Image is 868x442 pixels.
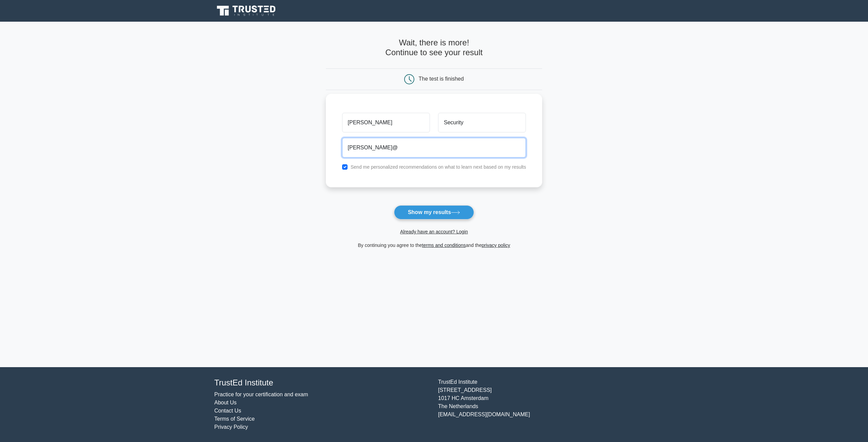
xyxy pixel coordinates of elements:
a: Practice for your certification and exam [214,392,308,397]
input: Email [342,138,526,157]
a: Privacy Policy [214,424,248,430]
h4: TrustEd Institute [214,378,430,388]
div: TrustEd Institute [STREET_ADDRESS] 1017 HC Amsterdam The Netherlands [EMAIL_ADDRESS][DOMAIN_NAME] [434,378,658,431]
input: First name [342,113,430,132]
a: privacy policy [482,243,510,248]
div: The test is finished [419,76,464,82]
a: Terms of Service [214,416,255,422]
label: Send me personalized recommendations on what to learn next based on my results [351,164,526,170]
a: Contact Us [214,408,241,414]
a: About Us [214,400,237,405]
button: Show my results [394,205,474,219]
div: By continuing you agree to the and the [322,241,547,249]
a: Already have an account? Login [400,229,468,234]
input: Last name [438,113,526,132]
h4: Wait, there is more! Continue to see your result [326,38,542,58]
a: terms and conditions [422,243,466,248]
